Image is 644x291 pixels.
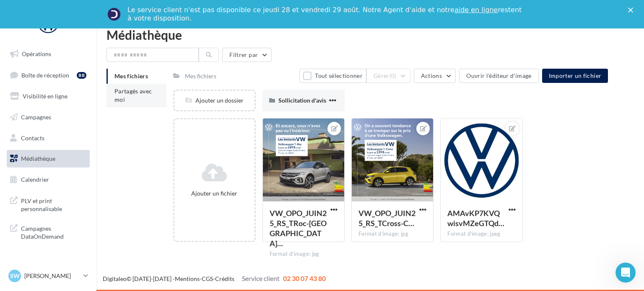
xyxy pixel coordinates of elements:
[5,66,91,84] a: Boîte de réception88
[222,48,272,62] button: Filtrer par
[178,189,251,198] div: Ajouter un fichier
[299,69,366,83] button: Tout sélectionner
[414,69,456,83] button: Actions
[270,209,327,248] span: VW_OPO_JUIN25_RS_TRoc-CARRE
[215,275,234,282] a: Crédits
[21,195,86,213] span: PLV et print personnalisable
[174,96,254,105] div: Ajouter un dossier
[5,129,91,147] a: Contacts
[107,8,121,21] img: Profile image for Service-Client
[5,108,91,126] a: Campagnes
[628,8,636,13] div: Fermer
[615,263,636,283] iframe: Intercom live chat
[21,155,55,162] span: Médiathèque
[5,219,91,244] a: Campagnes DataOnDemand
[366,69,410,83] button: Gérer(0)
[103,275,326,282] span: © [DATE]-[DATE] - - -
[7,268,90,284] a: SW [PERSON_NAME]
[390,72,397,79] span: (0)
[5,192,91,216] a: PLV et print personnalisable
[542,69,608,83] button: Importer un fichier
[21,176,49,183] span: Calendrier
[270,250,338,258] div: Format d'image: jpg
[185,72,216,80] div: Mes fichiers
[358,209,415,228] span: VW_OPO_JUIN25_RS_TCross-CARRE
[5,88,91,105] a: Visibilité en ligne
[77,72,86,79] div: 88
[21,134,44,141] span: Contacts
[5,171,91,188] a: Calendrier
[21,71,69,78] span: Boîte de réception
[22,50,51,57] span: Opérations
[10,272,20,280] span: SW
[114,88,152,103] span: Partagés avec moi
[447,230,515,238] div: Format d'image: jpeg
[283,274,326,282] span: 02 30 07 43 80
[24,272,80,280] p: [PERSON_NAME]
[242,274,280,282] span: Service client
[5,45,91,63] a: Opérations
[103,275,127,282] a: Digitaleo
[447,209,504,228] span: AMAvKP7KVQwisvMZeGTQd5RgUlrIbThAKCB5lvT5DL0rLk-AdjSAMc9eQFrKb5X6ENhyy0kW9vnWW0x0pw=s0
[21,113,51,121] span: Campagnes
[106,28,634,41] div: Médiathèque
[202,275,213,282] a: CGS
[421,72,442,79] span: Actions
[454,6,498,14] a: aide en ligne
[175,275,200,282] a: Mentions
[278,97,326,104] span: Sollicitation d'avis
[21,223,86,241] span: Campagnes DataOnDemand
[114,72,148,80] span: Mes fichiers
[459,69,538,83] button: Ouvrir l'éditeur d'image
[358,230,426,238] div: Format d'image: jpg
[23,93,68,100] span: Visibilité en ligne
[127,6,523,23] div: Le service client n'est pas disponible ce jeudi 28 et vendredi 29 août. Notre Agent d'aide et not...
[5,150,91,167] a: Médiathèque
[549,72,602,79] span: Importer un fichier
